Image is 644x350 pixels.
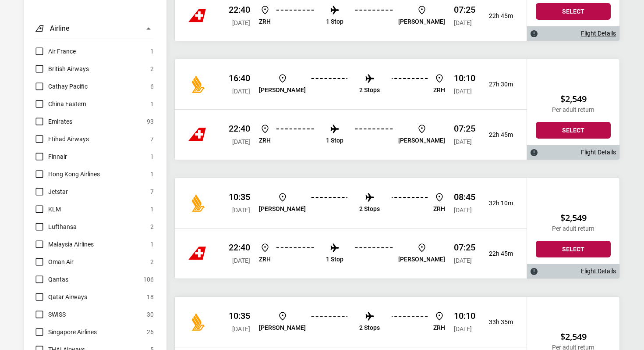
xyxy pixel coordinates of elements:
p: ZRH [259,256,271,263]
p: 10:10 [454,311,475,321]
span: Singapore Airlines [48,327,97,337]
img: Qantas [188,126,206,143]
span: [DATE] [232,257,250,264]
p: [PERSON_NAME] [398,18,445,25]
span: Emirates [48,116,72,127]
img: Qantas [188,313,206,331]
span: 1 [150,46,154,57]
p: 22:40 [229,4,250,15]
img: Qantas [188,75,206,93]
button: Select [536,241,611,257]
span: British Airways [48,64,89,74]
span: 7 [150,186,154,197]
p: [PERSON_NAME] [259,86,306,94]
p: 2 Stops [359,324,380,332]
p: 10:10 [454,73,475,83]
span: [DATE] [232,207,250,214]
span: 2 [150,221,154,232]
p: 1 Stop [326,137,343,144]
p: ZRH [259,18,271,25]
p: 07:25 [454,4,475,15]
div: Singapore Airlines 16:40 [DATE] [PERSON_NAME] 2 Stops ZRH 10:10 [DATE] 27h 30mSWISS 22:40 [DATE] ... [175,59,527,160]
img: Qantas [188,7,206,25]
p: 1 Stop [326,256,343,263]
p: ZRH [433,86,445,94]
span: Lufthansa [48,221,77,232]
p: 10:35 [229,311,250,321]
p: 22h 45m [482,250,513,257]
span: Etihad Airways [48,134,89,144]
span: 26 [147,327,154,337]
p: 2 Stops [359,86,380,94]
p: ZRH [433,324,445,332]
p: 1 Stop [326,18,343,25]
div: Flight Details [527,264,619,279]
p: 22h 45m [482,12,513,20]
div: Flight Details [527,26,619,41]
p: Per adult return [536,225,611,232]
div: Flight Details [527,145,619,160]
span: Cathay Pacific [48,81,88,92]
p: [PERSON_NAME] [259,205,306,213]
img: Qantas [188,194,206,212]
label: Finnair [34,151,67,162]
span: [DATE] [454,207,472,214]
span: [DATE] [454,19,472,26]
h2: $2,549 [536,332,611,342]
span: 106 [143,274,154,285]
p: [PERSON_NAME] [398,256,445,263]
span: Malaysia Airlines [48,239,94,250]
a: Flight Details [581,268,616,275]
button: Select [536,3,611,20]
label: Lufthansa [34,221,77,232]
label: Jetstar [34,186,68,197]
span: [DATE] [454,138,472,145]
span: Jetstar [48,186,68,197]
span: 6 [150,81,154,92]
span: Air France [48,46,76,57]
span: [DATE] [232,138,250,145]
h2: $2,549 [536,94,611,104]
p: 16:40 [229,73,250,83]
p: 32h 10m [482,200,513,207]
span: [DATE] [454,257,472,264]
button: Select [536,122,611,139]
p: 22:40 [229,242,250,253]
span: KLM [48,204,61,214]
p: ZRH [259,137,271,144]
label: British Airways [34,64,89,74]
span: SWISS [48,309,66,320]
label: Air France [34,46,76,57]
span: [DATE] [454,88,472,95]
label: Hong Kong Airlines [34,169,100,179]
p: 07:25 [454,242,475,253]
div: Singapore Airlines 10:35 [DATE] [PERSON_NAME] 2 Stops ZRH 08:45 [DATE] 32h 10mSWISS 22:40 [DATE] ... [175,178,527,279]
p: 2 Stops [359,205,380,213]
span: Qatar Airways [48,292,87,302]
label: Singapore Airlines [34,327,97,337]
p: Per adult return [536,106,611,114]
p: 27h 30m [482,81,513,88]
span: Oman Air [48,257,74,267]
span: 93 [147,116,154,127]
p: 10:35 [229,192,250,202]
span: 2 [150,257,154,267]
label: SWISS [34,309,66,320]
h2: $2,549 [536,213,611,223]
span: [DATE] [232,88,250,95]
p: ZRH [433,205,445,213]
p: 33h 35m [482,318,513,326]
span: Finnair [48,151,67,162]
a: Flight Details [581,149,616,156]
span: 1 [150,151,154,162]
span: 1 [150,204,154,214]
span: [DATE] [232,19,250,26]
button: Airline [34,18,154,39]
span: 7 [150,134,154,144]
p: [PERSON_NAME] [398,137,445,144]
label: Emirates [34,116,72,127]
p: 22h 45m [482,131,513,139]
span: 1 [150,99,154,109]
a: Flight Details [581,30,616,37]
label: KLM [34,204,61,214]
